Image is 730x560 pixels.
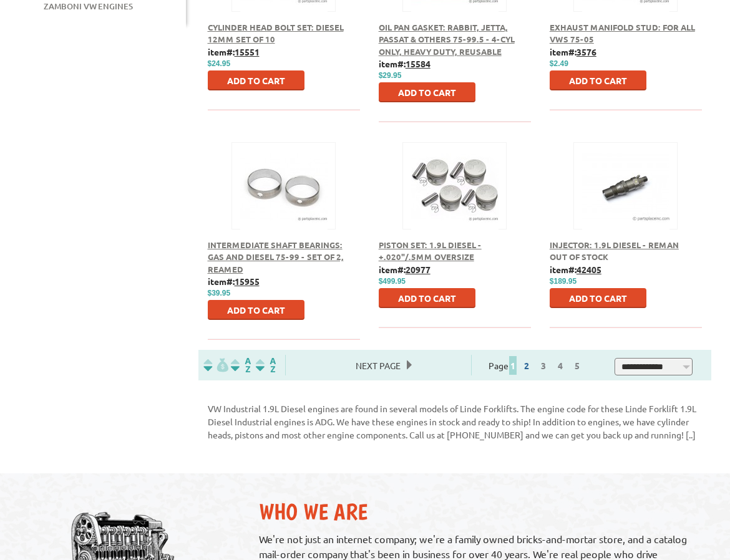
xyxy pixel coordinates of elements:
img: Sort by Sales Rank [253,358,278,372]
button: Add to Cart [379,82,475,102]
a: Next Page [349,360,407,371]
a: Injector: 1.9L Diesel - Reman [550,239,679,250]
p: VW Industrial 1.9L Diesel engines are found in several models of Linde Forklifts. The engine code... [208,402,703,442]
u: 15584 [406,58,431,69]
button: Add to Cart [208,300,304,320]
button: Add to Cart [550,288,646,308]
h2: Who We Are [259,498,702,525]
span: Out of stock [550,251,608,262]
a: Exhaust Manifold Stud: For All VWs 75-05 [550,22,695,45]
span: Add to Cart [227,304,285,316]
a: 5 [572,360,583,371]
u: 42405 [577,264,601,275]
button: Add to Cart [379,288,475,308]
a: Cylinder Head Bolt Set: Diesel 12mm Set Of 10 [208,22,344,45]
b: item#: [208,276,260,287]
span: $29.95 [379,71,402,80]
img: Sort by Headline [228,358,253,372]
b: item#: [379,264,431,275]
span: Add to Cart [398,292,456,304]
span: Add to Cart [398,87,456,98]
u: 15551 [235,46,260,57]
button: Add to Cart [550,70,646,90]
b: item#: [550,264,601,275]
div: Page [471,355,601,375]
span: Add to Cart [569,75,627,86]
span: $39.95 [208,289,231,297]
span: Add to Cart [227,75,285,86]
img: filterpricelow.svg [203,358,228,372]
b: item#: [379,58,431,69]
span: $24.95 [208,59,231,68]
a: Intermediate Shaft Bearings: Gas and Diesel 75-99 - Set of 2, Reamed [208,239,344,274]
a: 3 [538,360,549,371]
u: 20977 [406,264,431,275]
a: 2 [521,360,532,371]
u: 3576 [577,46,596,57]
span: 1 [509,356,517,375]
u: 15955 [235,276,260,287]
span: $189.95 [550,277,577,286]
a: 4 [555,360,566,371]
a: Piston Set: 1.9L Diesel - +.020"/.5mm Oversize [379,239,482,263]
span: $499.95 [379,277,406,286]
span: Next Page [349,356,407,375]
span: $2.49 [550,59,568,68]
b: item#: [208,46,260,57]
span: Add to Cart [569,292,627,304]
b: item#: [550,46,596,57]
a: Oil Pan Gasket: Rabbit, Jetta, Passat & Others 75-99.5 - 4-Cyl Only, Heavy Duty, Reusable [379,22,515,57]
button: Add to Cart [208,70,304,90]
